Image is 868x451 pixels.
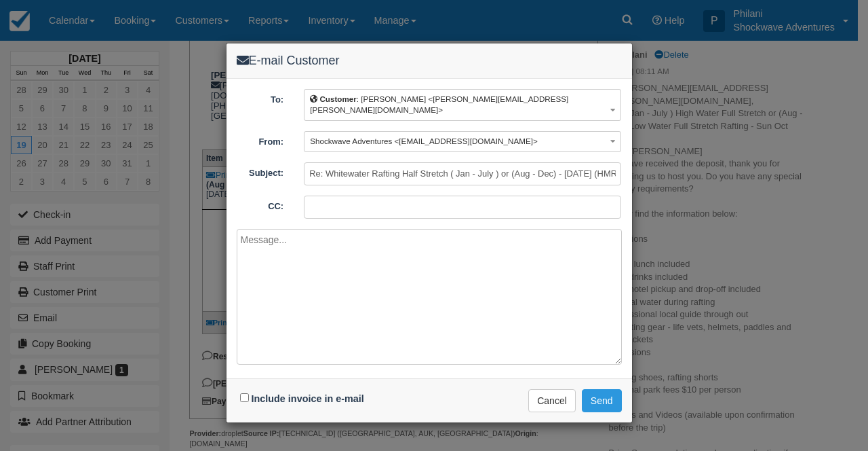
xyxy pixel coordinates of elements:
button: Shockwave Adventures <[EMAIL_ADDRESS][DOMAIN_NAME]> [304,131,621,152]
label: To: [226,89,294,107]
label: Include invoice in e-mail [252,393,364,404]
span: Shockwave Adventures <[EMAIL_ADDRESS][DOMAIN_NAME]> [310,137,538,145]
label: Subject: [226,162,294,180]
span: : [PERSON_NAME] <[PERSON_NAME][EMAIL_ADDRESS][PERSON_NAME][DOMAIN_NAME]> [310,94,568,115]
h4: E-mail Customer [237,54,622,68]
button: Customer: [PERSON_NAME] <[PERSON_NAME][EMAIL_ADDRESS][PERSON_NAME][DOMAIN_NAME]> [304,89,621,121]
button: Send [582,389,622,412]
label: From: [226,131,294,149]
label: CC: [226,196,294,213]
b: Customer [319,94,356,103]
button: Cancel [528,389,576,412]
